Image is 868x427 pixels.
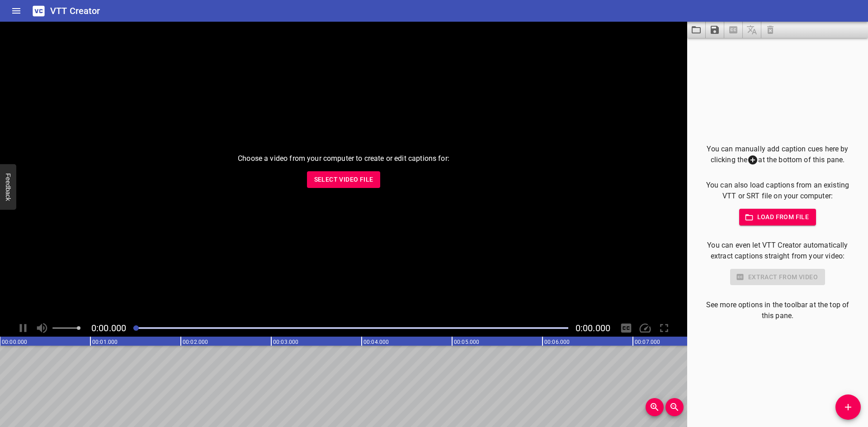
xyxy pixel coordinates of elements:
[238,153,449,164] p: Choose a video from your computer to create or edit captions for:
[746,211,809,223] span: Load from file
[702,300,854,321] p: See more options in the toolbar at the top of this pane.
[133,327,568,329] div: Play progress
[91,323,126,333] span: Current Time
[709,24,720,35] svg: Save captions to file
[2,339,27,345] text: 00:00.000
[739,209,816,225] button: Load from file
[835,394,861,420] button: Add Cue
[702,240,854,262] p: You can even let VTT Creator automatically extract captions straight from your video:
[618,319,635,337] div: Hide/Show Captions
[92,339,118,345] text: 00:01.000
[691,24,702,35] svg: Load captions from file
[646,398,664,416] button: Zoom In
[743,22,761,38] span: Add some captions below, then you can translate them.
[702,144,854,166] p: You can manually add caption cues here by clicking the at the bottom of this pane.
[706,22,724,38] button: Save captions to file
[576,323,610,333] span: Video Duration
[50,4,100,18] h6: VTT Creator
[687,22,706,38] button: Load captions from file
[665,398,684,416] button: Zoom Out
[637,319,654,337] div: Playback Speed
[544,339,570,345] text: 00:06.000
[183,339,208,345] text: 00:02.000
[635,339,660,345] text: 00:07.000
[702,180,854,202] p: You can also load captions from an existing VTT or SRT file on your computer:
[307,171,381,188] button: Select Video File
[656,319,673,337] div: Toggle Full Screen
[273,339,298,345] text: 00:03.000
[454,339,479,345] text: 00:05.000
[724,22,743,38] span: Select a video in the pane to the left, then you can automatically extract captions.
[702,269,854,286] div: Select a video in the pane to the left to use this feature
[314,174,373,185] span: Select Video File
[363,339,389,345] text: 00:04.000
